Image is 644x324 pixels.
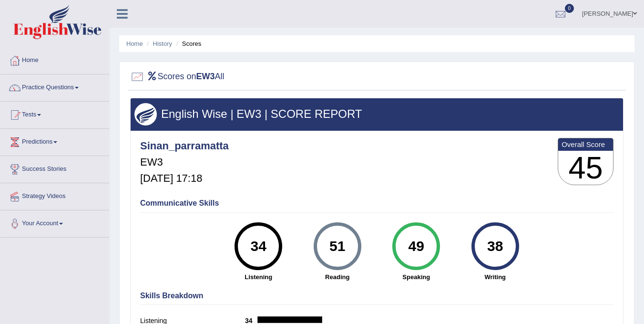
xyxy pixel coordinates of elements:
[558,151,613,185] h3: 45
[224,272,294,282] strong: Listening
[0,129,109,153] a: Predictions
[174,39,202,48] li: Scores
[0,102,109,125] a: Tests
[562,140,610,148] b: Overall Score
[140,140,229,152] h4: Sinan_parramatta
[126,40,143,47] a: Home
[0,210,109,234] a: Your Account
[0,183,109,207] a: Strategy Videos
[140,173,229,184] h5: [DATE] 17:18
[140,157,229,168] h5: EW3
[134,103,157,125] img: wings.png
[399,226,434,266] div: 49
[0,156,109,180] a: Success Stories
[478,226,512,266] div: 38
[140,199,613,208] h4: Communicative Skills
[0,74,109,98] a: Practice Questions
[196,72,215,81] b: EW3
[130,70,225,84] h2: Scores on All
[153,40,172,47] a: History
[140,292,613,300] h4: Skills Breakdown
[0,47,109,71] a: Home
[565,4,574,13] span: 0
[134,108,619,120] h3: English Wise | EW3 | SCORE REPORT
[303,272,372,282] strong: Reading
[382,272,451,282] strong: Speaking
[460,272,530,282] strong: Writing
[320,226,355,266] div: 51
[241,226,276,266] div: 34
